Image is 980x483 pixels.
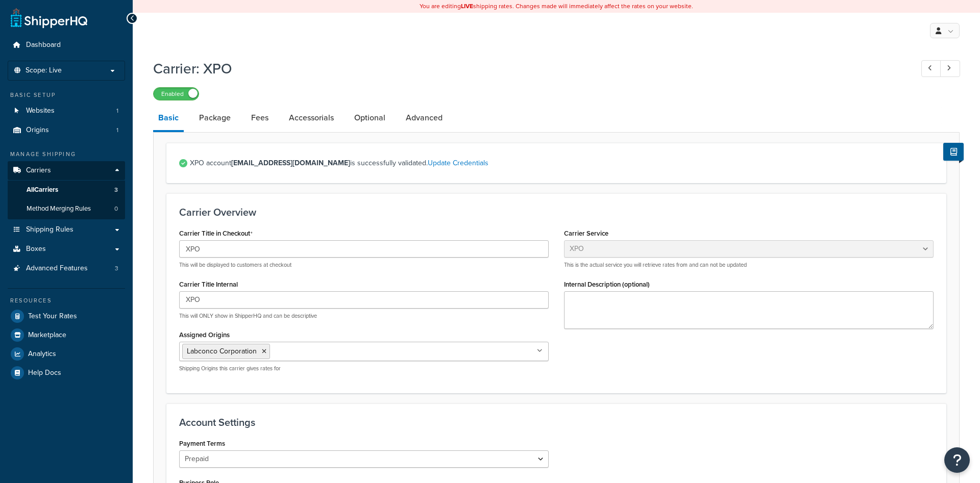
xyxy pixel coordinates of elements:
[8,240,125,259] a: Boxes
[28,312,77,321] span: Test Your Rates
[8,101,125,120] li: Websites
[8,259,125,278] li: Advanced Features
[284,106,339,130] a: Accessorials
[26,225,73,234] span: Shipping Rules
[8,259,125,278] a: Advanced Features3
[179,365,549,372] p: Shipping Origins this carrier gives rates for
[153,106,184,132] a: Basic
[190,156,934,170] span: XPO account is successfully validated.
[179,207,934,218] h3: Carrier Overview
[8,101,125,120] a: Websites1
[27,186,58,194] span: All Carriers
[28,331,66,340] span: Marketplace
[8,121,125,140] li: Origins
[115,264,118,273] span: 3
[8,181,125,199] a: AllCarriers3
[116,107,118,115] span: 1
[940,60,960,77] a: Next Record
[179,331,230,339] label: Assigned Origins
[401,106,448,130] a: Advanced
[179,230,253,238] label: Carrier Title in Checkout
[8,36,125,55] a: Dashboard
[26,166,51,175] span: Carriers
[461,2,473,11] b: LIVE
[8,121,125,140] a: Origins1
[8,161,125,219] li: Carriers
[179,440,225,447] label: Payment Terms
[8,199,125,218] a: Method Merging Rules0
[194,106,236,130] a: Package
[26,245,46,253] span: Boxes
[153,59,902,79] h1: Carrier: XPO
[26,126,49,135] span: Origins
[944,447,970,473] button: Open Resource Center
[8,150,125,159] div: Manage Shipping
[179,417,934,428] h3: Account Settings
[114,186,118,194] span: 3
[246,106,274,130] a: Fees
[28,350,56,359] span: Analytics
[921,60,941,77] a: Previous Record
[27,205,91,213] span: Method Merging Rules
[8,199,125,218] li: Method Merging Rules
[179,261,549,269] p: This will be displayed to customers at checkout
[564,261,934,269] p: This is the actual service you will retrieve rates from and can not be updated
[8,296,125,305] div: Resources
[8,161,125,180] a: Carriers
[8,345,125,363] a: Analytics
[8,326,125,344] a: Marketplace
[154,88,199,100] label: Enabled
[114,205,118,213] span: 0
[564,281,650,288] label: Internal Description (optional)
[28,369,61,377] span: Help Docs
[564,230,608,237] label: Carrier Service
[349,106,390,130] a: Optional
[26,41,61,49] span: Dashboard
[8,220,125,239] a: Shipping Rules
[943,143,964,161] button: Show Help Docs
[8,91,125,99] div: Basic Setup
[116,126,118,135] span: 1
[179,281,238,288] label: Carrier Title Internal
[8,364,125,382] a: Help Docs
[179,312,549,320] p: This will ONLY show in ShipperHQ and can be descriptive
[187,346,257,357] span: Labconco Corporation
[231,158,350,168] strong: [EMAIL_ADDRESS][DOMAIN_NAME]
[428,158,488,168] a: Update Credentials
[26,66,62,75] span: Scope: Live
[26,264,88,273] span: Advanced Features
[26,107,55,115] span: Websites
[8,307,125,325] a: Test Your Rates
